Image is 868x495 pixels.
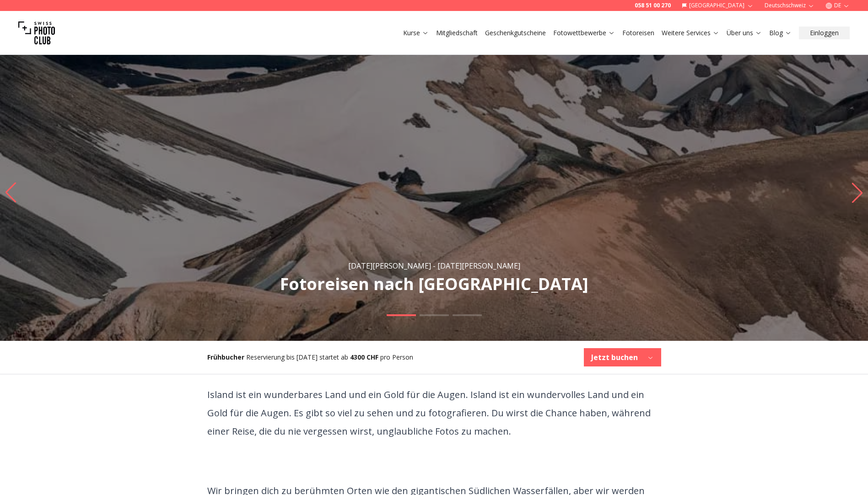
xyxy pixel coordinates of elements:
button: Blog [766,27,795,39]
b: Frühbucher [207,353,244,361]
button: Geschenkgutscheine [481,27,550,39]
button: Einloggen [799,27,850,39]
a: Fotoreisen [622,28,654,38]
a: Weitere Services [662,28,719,38]
h1: Fotoreisen nach [GEOGRAPHIC_DATA] [280,275,588,293]
p: Island ist ein wunderbares Land und ein Gold für die Augen. Island ist ein wundervolles Land und ... [207,386,661,441]
a: Kurse [403,28,429,38]
a: 058 51 00 270 [635,2,671,9]
button: Kurse [399,27,432,39]
a: Blog [769,28,792,38]
span: Reservierung bis [DATE] startet ab [246,353,348,361]
button: Weitere Services [658,27,723,39]
a: Fotowettbewerbe [553,28,615,38]
b: Jetzt buchen [591,352,638,363]
a: Über uns [727,28,762,38]
a: Mitgliedschaft [436,28,478,38]
button: Über uns [723,27,766,39]
a: Geschenkgutscheine [485,28,546,38]
button: Fotoreisen [619,27,658,39]
button: Fotowettbewerbe [550,27,619,39]
b: 4300 CHF [350,353,378,361]
span: pro Person [380,353,413,361]
button: Mitgliedschaft [432,27,481,39]
div: [DATE][PERSON_NAME] - [DATE][PERSON_NAME] [348,260,520,271]
img: Swiss photo club [18,15,55,51]
button: Jetzt buchen [584,348,661,366]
